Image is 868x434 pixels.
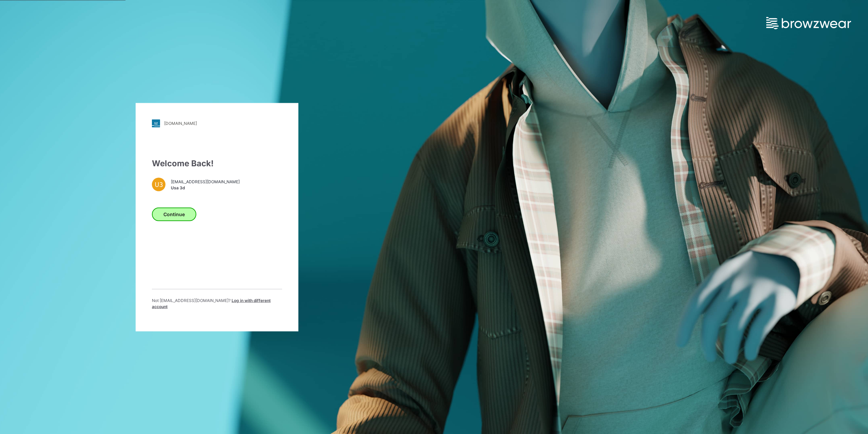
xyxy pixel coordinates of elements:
[152,297,282,309] p: Not [EMAIL_ADDRESS][DOMAIN_NAME] ?
[152,157,282,169] div: Welcome Back!
[164,121,197,126] div: [DOMAIN_NAME]
[152,177,165,191] div: U3
[152,207,196,221] button: Continue
[171,179,240,185] span: [EMAIL_ADDRESS][DOMAIN_NAME]
[171,185,240,191] span: Usa 3d
[766,17,851,29] img: browzwear-logo.e42bd6dac1945053ebaf764b6aa21510.svg
[152,119,282,127] a: [DOMAIN_NAME]
[152,119,160,127] img: stylezone-logo.562084cfcfab977791bfbf7441f1a819.svg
